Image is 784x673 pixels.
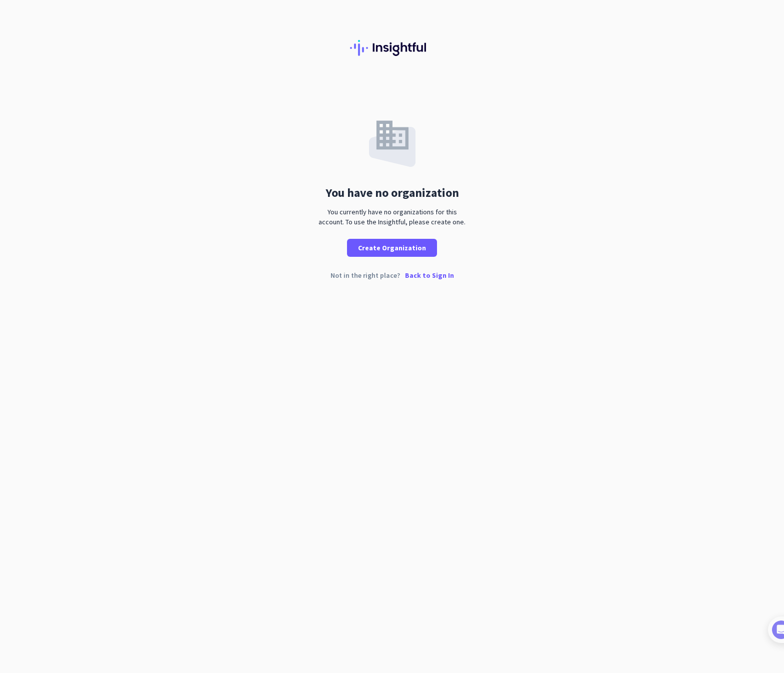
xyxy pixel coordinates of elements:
[347,239,437,257] button: Create Organization
[314,207,469,227] div: You currently have no organizations for this account. To use the Insightful, please create one.
[325,187,459,199] div: You have no organization
[358,243,426,253] span: Create Organization
[350,40,434,56] img: Insightful
[405,272,454,279] p: Back to Sign In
